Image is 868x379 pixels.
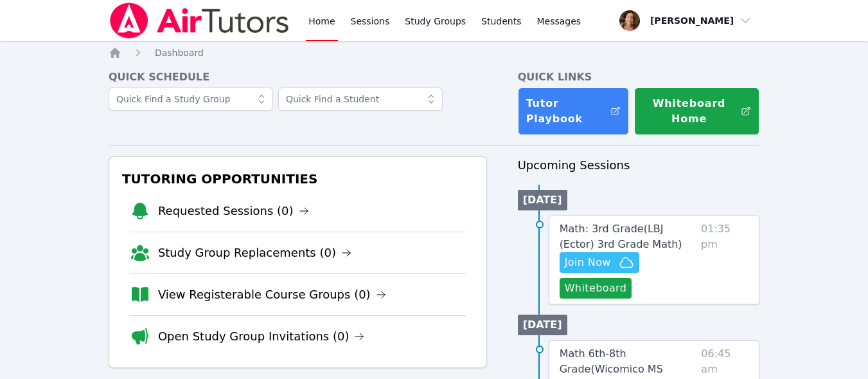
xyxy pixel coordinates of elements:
[537,15,581,28] span: Messages
[634,88,759,135] button: Whiteboard Home
[155,46,204,59] a: Dashboard
[518,156,760,174] h3: Upcoming Sessions
[158,328,365,346] a: Open Study Group Invitations (0)
[518,315,567,335] li: [DATE]
[560,223,682,250] span: Math: 3rd Grade ( LBJ (Ector) 3rd Grade Math )
[158,202,309,220] a: Requested Sessions (0)
[518,190,567,210] li: [DATE]
[560,221,696,252] a: Math: 3rd Grade(LBJ (Ector) 3rd Grade Math)
[109,88,273,111] input: Quick Find a Study Group
[278,88,443,111] input: Quick Find a Student
[518,88,630,135] a: Tutor Playbook
[518,69,760,85] h4: Quick Links
[155,48,204,58] span: Dashboard
[560,252,639,273] button: Join Now
[109,69,487,85] h4: Quick Schedule
[565,255,611,270] span: Join Now
[158,286,386,304] a: View Registerable Course Groups (0)
[701,221,748,299] span: 01:35 pm
[109,3,290,39] img: Air Tutors
[120,167,476,190] h3: Tutoring Opportunities
[158,244,351,262] a: Study Group Replacements (0)
[560,278,632,299] button: Whiteboard
[109,46,759,59] nav: Breadcrumb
